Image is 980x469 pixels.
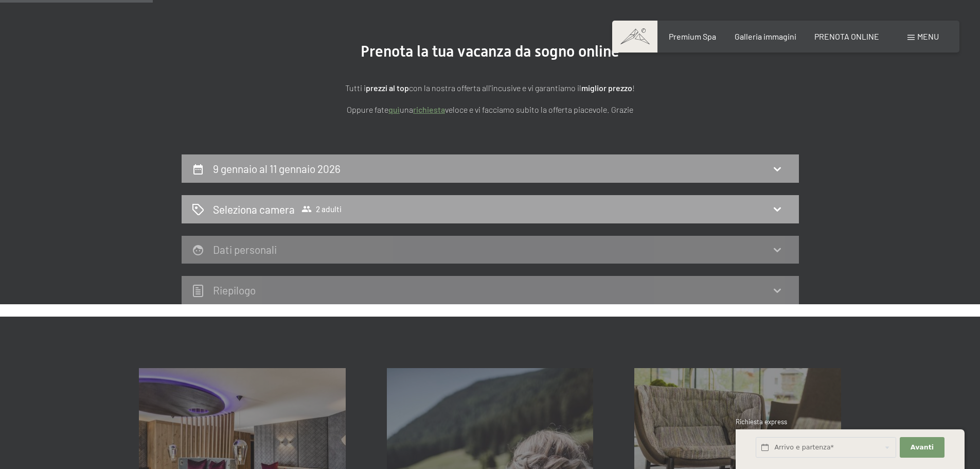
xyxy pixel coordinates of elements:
[213,243,277,256] h2: Dati personali
[413,105,445,114] a: richiesta
[581,83,632,93] strong: miglior prezzo
[233,103,747,116] p: Oppure fate una veloce e vi facciamo subito la offerta piacevole. Grazie
[361,42,619,60] span: Prenota la tua vacanza da sogno online
[213,284,256,297] h2: Riepilogo
[736,418,787,426] span: Richiesta express
[814,31,879,41] a: PRENOTA ONLINE
[233,81,747,95] p: Tutti i con la nostra offerta all'incusive e vi garantiamo il !
[366,83,409,93] strong: prezzi al top
[301,204,342,214] span: 2 adulti
[213,202,295,217] h2: Seleziona camera
[900,437,944,458] button: Avanti
[917,31,939,41] span: Menu
[911,443,934,452] span: Avanti
[669,31,716,41] a: Premium Spa
[213,162,341,175] h2: 9 gennaio al 11 gennaio 2026
[388,105,400,114] a: quì
[735,31,796,41] a: Galleria immagini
